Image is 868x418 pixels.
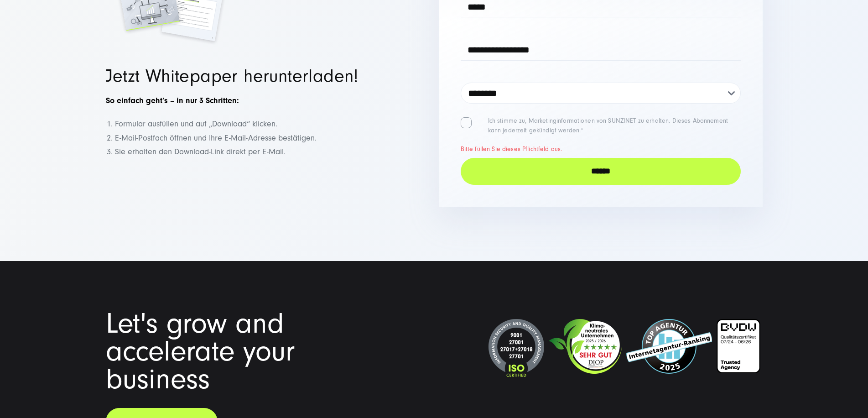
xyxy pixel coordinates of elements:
span: Let's grow and accelerate your business [106,307,295,396]
img: ISO-Siegel_2024_dunkel [489,319,544,378]
img: Klimaneutrales Unternehmen SUNZINET GmbH [549,319,622,374]
h2: Jetzt Whitepaper herunterladen! [106,68,430,85]
li: Sie erhalten den Download-Link direkt per E-Mail. [115,145,430,159]
img: BVDW-Zertifizierung-Weiß [717,319,760,373]
p: Ich stimme zu, Marketinginformationen von SUNZINET zu erhalten. Dieses Abonnement kann jederzeit ... [488,117,728,134]
img: Top Internetagentur und Full Service Digitalagentur SUNZINET - 2024 [626,319,712,374]
label: Bitte füllen Sie dieses Pflichtfeld aus. [461,145,741,154]
strong: So einfach geht’s – in nur 3 Schritten: [106,96,239,105]
li: Formular ausfüllen und auf „Download“ klicken. [115,117,430,131]
li: E-Mail-Postfach öffnen und Ihre E-Mail-Adresse bestätigen. [115,131,430,146]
